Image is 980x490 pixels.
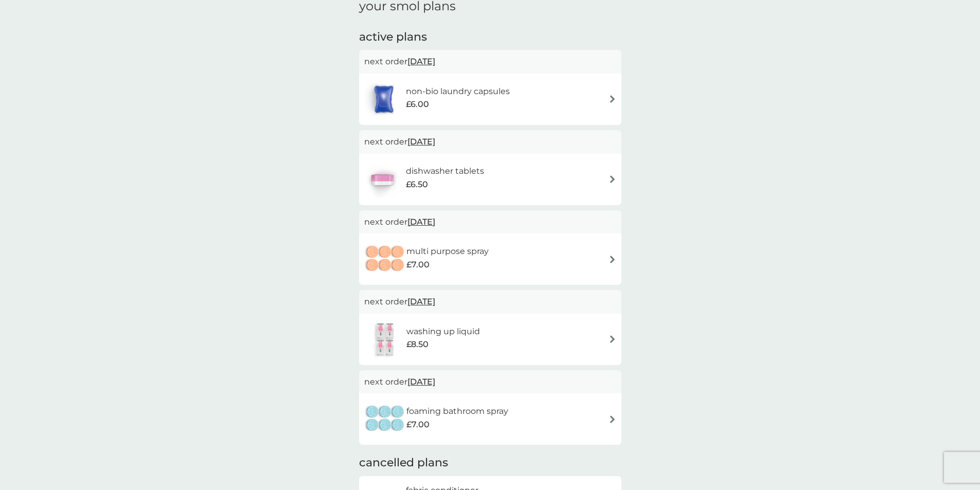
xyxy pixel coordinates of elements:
[407,132,435,152] span: [DATE]
[406,85,510,98] h6: non-bio laundry capsules
[406,98,429,111] span: £6.00
[406,418,430,431] span: £7.00
[364,215,616,229] p: next order
[407,51,435,71] span: [DATE]
[364,135,616,149] p: next order
[609,175,616,183] img: arrow right
[364,81,403,117] img: non-bio laundry capsules
[364,321,406,357] img: washing up liquid
[364,241,406,277] img: multi purpose spray
[359,455,621,471] h2: cancelled plans
[407,212,435,232] span: [DATE]
[364,375,616,389] p: next order
[406,338,429,351] span: £8.50
[407,292,435,312] span: [DATE]
[407,372,435,392] span: [DATE]
[406,245,489,258] h6: multi purpose spray
[609,335,616,343] img: arrow right
[406,258,430,271] span: £7.00
[609,415,616,423] img: arrow right
[406,178,428,191] span: £6.50
[364,295,616,308] p: next order
[406,325,480,338] h6: washing up liquid
[364,161,400,197] img: dishwasher tablets
[359,29,621,45] h2: active plans
[609,256,616,263] img: arrow right
[364,55,616,68] p: next order
[364,401,406,437] img: foaming bathroom spray
[609,95,616,103] img: arrow right
[406,165,484,178] h6: dishwasher tablets
[406,405,508,418] h6: foaming bathroom spray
